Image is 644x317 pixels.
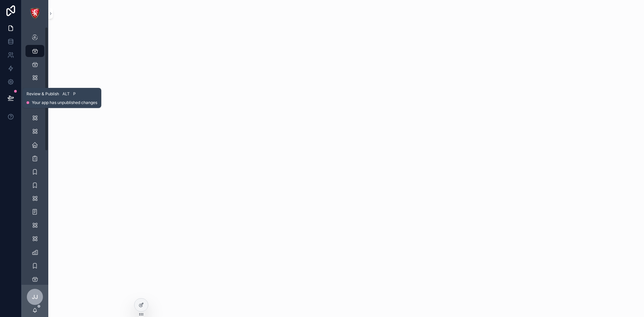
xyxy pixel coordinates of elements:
span: Your app has unpublished changes [32,100,97,105]
div: scrollable content [21,27,48,285]
span: Alt [62,91,70,97]
span: Review & Publish [26,91,59,97]
img: App logo [30,8,40,19]
span: JJ [32,293,38,301]
span: P [72,91,77,97]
